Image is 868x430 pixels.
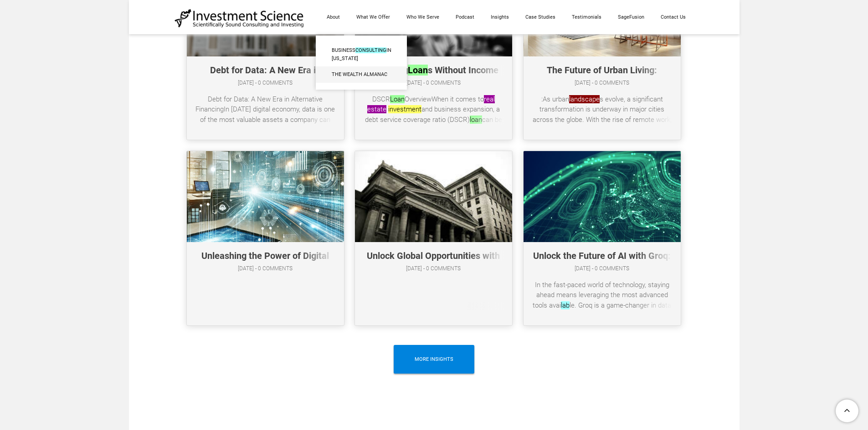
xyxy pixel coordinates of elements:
[355,47,386,53] font: Consulting
[415,345,453,374] span: MORE INSIGHTS
[175,8,304,28] img: Investment Science | NYC Consulting Services
[316,66,407,83] a: The Wealth Almanac​
[332,71,391,79] span: The Wealth Almanac​
[332,46,391,62] span: Business in [US_STATE]
[316,42,407,66] a: BusinessConsultingin [US_STATE]
[394,345,474,374] a: MORE INSIGHTS
[832,396,863,425] a: To Top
